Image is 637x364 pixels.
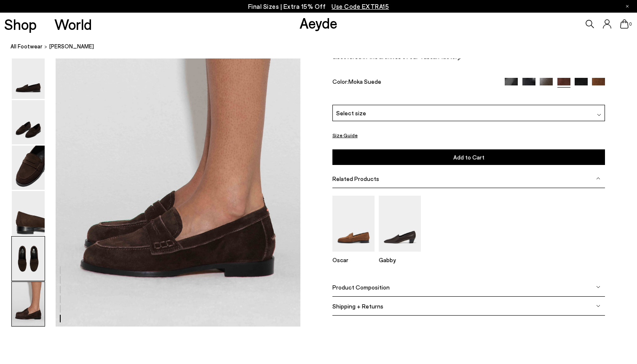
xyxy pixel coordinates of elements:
[629,22,633,27] span: 0
[596,285,600,289] img: svg%3E
[12,282,45,326] img: Oscar Suede Loafers - Image 6
[332,130,358,141] button: Size Guide
[596,176,600,181] img: svg%3E
[332,283,390,290] span: Product Composition
[12,55,45,99] img: Oscar Suede Loafers - Image 1
[54,17,92,32] a: World
[11,35,637,58] nav: breadcrumb
[4,17,37,32] a: Shop
[300,14,337,32] a: Aeyde
[620,19,629,29] a: 0
[379,196,421,252] img: Gabby Almond-Toe Loafers
[332,302,383,309] span: Shipping + Returns
[332,77,496,87] div: Color:
[332,246,375,263] a: Oscar Suede Loafers Oscar
[12,236,45,281] img: Oscar Suede Loafers - Image 5
[12,146,45,190] img: Oscar Suede Loafers - Image 3
[12,100,45,144] img: Oscar Suede Loafers - Image 2
[336,109,366,117] span: Select size
[332,175,379,182] span: Related Products
[11,42,43,51] a: All Footwear
[248,1,389,12] p: Final Sizes | Extra 15% Off
[12,191,45,235] img: Oscar Suede Loafers - Image 4
[332,256,375,263] p: Oscar
[453,154,484,161] span: Add to Cart
[332,3,389,10] span: Navigate to /collections/ss25-final-sizes
[597,112,601,117] img: svg%3E
[332,149,605,165] button: Add to Cart
[49,42,94,51] span: [PERSON_NAME]
[379,246,421,263] a: Gabby Almond-Toe Loafers Gabby
[332,196,375,252] img: Oscar Suede Loafers
[348,77,381,85] span: Moka Suede
[379,256,421,263] p: Gabby
[596,304,600,308] img: svg%3E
